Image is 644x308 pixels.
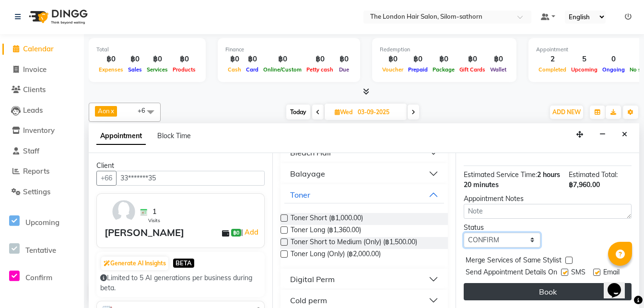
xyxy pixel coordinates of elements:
[291,213,363,225] span: Toner Short (฿1,000.00)
[406,54,430,65] div: ฿0
[100,273,261,293] div: Limited to 5 AI generations per business during beta.
[96,171,117,186] button: +66
[225,46,352,54] div: Finance
[430,66,457,73] span: Package
[25,273,52,282] span: Confirm
[23,166,49,176] span: Reports
[231,229,241,237] span: ฿0
[488,66,509,73] span: Wallet
[244,54,261,65] div: ฿0
[2,187,82,198] a: Settings
[96,54,126,65] div: ฿0
[173,259,194,268] span: BETA
[170,54,198,65] div: ฿0
[466,255,562,267] span: Merge Services of Same Stylist
[2,125,82,136] a: Inventory
[261,66,304,73] span: Online/Custom
[430,54,457,65] div: ฿0
[600,54,627,65] div: 0
[464,283,632,300] button: Book
[225,66,244,73] span: Cash
[464,170,560,189] span: 2 hours 20 minutes
[380,66,406,73] span: Voucher
[2,146,82,157] a: Staff
[380,54,406,65] div: ฿0
[569,66,600,73] span: Upcoming
[571,267,585,279] span: SMS
[457,66,488,73] span: Gift Cards
[569,54,600,65] div: 5
[406,66,430,73] span: Prepaid
[464,170,537,179] span: Estimated Service Time:
[488,54,509,65] div: ฿0
[569,170,618,179] span: Estimated Total:
[98,107,110,115] span: Aon
[618,127,632,142] button: Close
[290,295,327,306] div: Cold perm
[96,66,126,73] span: Expenses
[241,226,260,238] span: |
[550,106,583,119] button: ADD NEW
[148,217,160,224] span: Visits
[290,168,325,179] div: Balayage
[23,44,54,53] span: Calendar
[243,226,260,238] a: Add
[25,246,56,255] span: Tentative
[157,131,191,140] span: Block Time
[225,54,244,65] div: ฿0
[244,66,261,73] span: Card
[126,66,144,73] span: Sales
[144,54,170,65] div: ฿0
[603,267,620,279] span: Email
[126,54,144,65] div: ฿0
[2,166,82,177] a: Reports
[552,108,581,116] span: ADD NEW
[304,54,336,65] div: ฿0
[101,257,168,270] button: Generate AI Insights
[337,66,351,73] span: Due
[23,65,47,74] span: Invoice
[284,271,445,288] button: Digital Perm
[23,106,43,115] span: Leads
[332,108,355,116] span: Wed
[23,126,55,135] span: Inventory
[600,66,627,73] span: Ongoing
[286,105,310,119] span: Today
[2,105,82,116] a: Leads
[2,84,82,95] a: Clients
[2,64,82,75] a: Invoice
[144,66,170,73] span: Services
[152,207,156,217] span: 1
[291,225,361,237] span: Toner Long (฿1,360.00)
[24,3,90,30] img: logo
[284,186,445,203] button: Toner
[96,161,265,171] div: Client
[23,187,50,196] span: Settings
[380,46,509,54] div: Redemption
[170,66,198,73] span: Products
[464,194,632,204] div: Appointment Notes
[96,46,198,54] div: Total
[355,105,403,119] input: 2025-09-03
[569,180,600,189] span: ฿7,960.00
[290,273,335,285] div: Digital Perm
[96,128,146,145] span: Appointment
[536,54,569,65] div: 2
[291,237,417,249] span: Toner Short to Medium (Only) (฿1,500.00)
[23,146,39,155] span: Staff
[110,107,114,115] a: x
[138,107,152,114] span: +6
[105,225,184,240] div: [PERSON_NAME]
[604,270,634,298] iframe: chat widget
[261,54,304,65] div: ฿0
[290,189,310,201] div: Toner
[2,44,82,55] a: Calendar
[336,54,352,65] div: ฿0
[25,218,59,227] span: Upcoming
[23,85,46,94] span: Clients
[464,223,540,233] div: Status
[536,66,569,73] span: Completed
[116,171,265,186] input: Search by Name/Mobile/Email/Code
[466,267,557,279] span: Send Appointment Details On
[284,165,445,182] button: Balayage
